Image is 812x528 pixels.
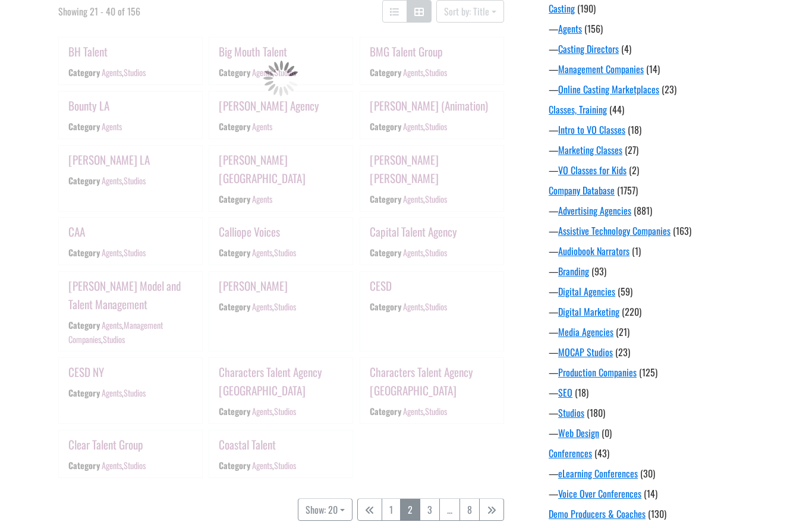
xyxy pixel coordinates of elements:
[549,82,763,96] div: —
[549,325,763,339] div: —
[558,122,625,137] a: Intro to VO Classes
[587,406,605,420] span: (180)
[617,183,638,197] span: (1757)
[558,304,619,319] a: Digital Marketing
[618,284,632,298] span: (59)
[602,426,612,440] span: (0)
[549,102,607,117] a: Classes, Training
[558,365,637,379] a: Production Companies
[629,163,639,177] span: (2)
[549,466,763,480] div: —
[549,426,763,440] div: —
[400,498,420,521] a: 2
[616,325,630,339] span: (21)
[549,304,763,319] div: —
[639,365,657,379] span: (125)
[558,426,599,440] a: Web Design
[549,365,763,379] div: —
[549,446,592,460] a: Conferences
[459,498,480,521] a: 8
[549,122,763,137] div: —
[558,62,644,76] a: Management Companies
[549,143,763,157] div: —
[591,264,606,278] span: (93)
[549,406,763,420] div: —
[549,42,763,56] div: —
[549,264,763,278] div: —
[646,62,660,76] span: (14)
[558,143,622,157] a: Marketing Classes
[634,203,652,218] span: (881)
[549,183,615,197] a: Company Database
[382,498,401,521] a: 1
[549,62,763,76] div: —
[558,244,630,258] a: Audiobook Narrators
[622,304,641,319] span: (220)
[298,498,353,521] button: Show: 20
[615,345,630,359] span: (23)
[648,507,666,521] span: (130)
[575,385,588,400] span: (18)
[621,42,631,56] span: (4)
[558,284,615,298] a: Digital Agencies
[549,385,763,400] div: —
[558,385,572,400] a: SEO
[558,466,638,480] a: eLearning Conferences
[549,203,763,218] div: —
[558,325,613,339] a: Media Agencies
[558,163,627,177] a: VO Classes for Kids
[549,224,763,238] div: —
[558,406,584,420] a: Studios
[644,486,657,501] span: (14)
[558,224,671,238] a: Assistive Technology Companies
[558,345,613,359] a: MOCAP Studios
[549,507,646,521] a: Demo Producers & Coaches
[549,486,763,501] div: —
[577,1,596,15] span: (190)
[609,102,624,117] span: (44)
[549,163,763,177] div: —
[558,264,589,278] a: Branding
[558,82,659,96] a: Online Casting Marketplaces
[632,244,641,258] span: (1)
[558,21,582,36] a: Agents
[594,446,609,460] span: (43)
[584,21,603,36] span: (156)
[625,143,638,157] span: (27)
[628,122,641,137] span: (18)
[549,21,763,36] div: —
[558,42,619,56] a: Casting Directors
[558,486,641,501] a: Voice Over Conferences
[549,1,575,15] a: Casting
[640,466,655,480] span: (30)
[673,224,691,238] span: (163)
[420,498,440,521] a: 3
[549,244,763,258] div: —
[549,345,763,359] div: —
[549,284,763,298] div: —
[558,203,631,218] a: Advertising Agencies
[662,82,676,96] span: (23)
